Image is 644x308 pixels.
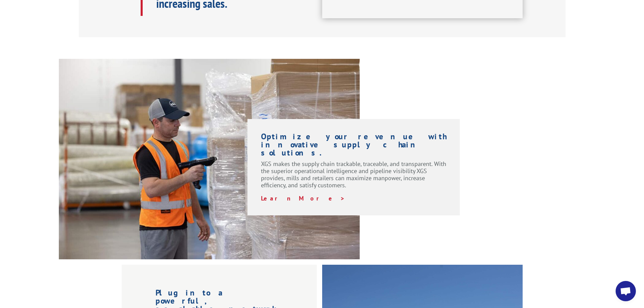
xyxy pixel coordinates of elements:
[261,133,447,160] h1: Optimize your revenue with innovative supply chain solutions.
[261,194,345,202] a: Learn More >
[616,281,636,301] div: Open chat
[59,59,360,259] img: XGS-Photos232
[261,160,447,195] p: XGS makes the supply chain trackable, traceable, and transparent. With the superior operational i...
